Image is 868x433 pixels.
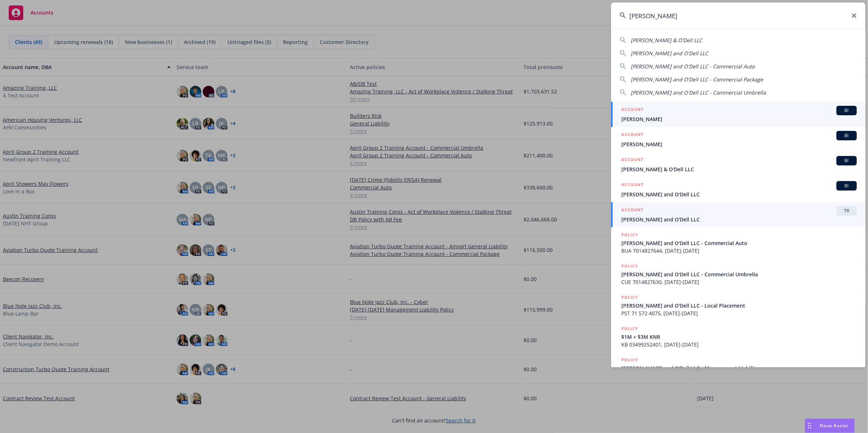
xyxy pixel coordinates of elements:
a: ACCOUNTBI[PERSON_NAME] and O'Dell LLC [611,177,865,202]
a: ACCOUNTBI[PERSON_NAME] [611,102,865,127]
span: [PERSON_NAME] and O'Dell LLC - Commercial Auto [631,63,755,70]
span: CUE 7014827630, [DATE]-[DATE] [621,278,857,286]
span: $1M + $3M KNR [621,333,857,341]
a: POLICY[PERSON_NAME] and O'Dell LLC - Commercial UmbrellaCUE 7014827630, [DATE]-[DATE] [611,258,865,290]
span: BI [839,107,854,114]
span: BUA 7014827644, [DATE]-[DATE] [621,247,857,254]
span: Nova Assist [820,422,849,429]
h5: ACCOUNT [621,131,643,140]
span: [PERSON_NAME] and O'Dell LLC - Commercial Umbrella [631,89,766,96]
span: [PERSON_NAME] and O'Dell LLC - Local Placement [621,302,857,309]
a: POLICY[PERSON_NAME] and O'Dell LLC - Local PlacementPST 71 572 4075, [DATE]-[DATE] [611,290,865,321]
h5: ACCOUNT [621,206,643,215]
span: KB 03499252401, [DATE]-[DATE] [621,341,857,348]
span: [PERSON_NAME] [621,140,857,148]
span: BI [839,132,854,139]
span: [PERSON_NAME] [621,115,857,123]
h5: POLICY [621,294,638,301]
span: [PERSON_NAME] and O'Dell LLC - Commercial Umbrella [621,270,857,278]
h5: ACCOUNT [621,156,643,165]
span: PST 71 572 4075, [DATE]-[DATE] [621,309,857,317]
span: [PERSON_NAME] and O'Dell LLC [621,191,857,198]
h5: POLICY [621,262,638,270]
span: [PERSON_NAME] and O'Dell LLC [631,50,708,57]
h5: POLICY [621,231,638,238]
span: BI [839,183,854,189]
span: [PERSON_NAME] & O'Dell LLC [631,37,702,44]
h5: POLICY [621,325,638,332]
span: [PERSON_NAME] and O'Dell LLC [621,216,857,223]
span: [PERSON_NAME] and O'Dell LLC - Commercial Auto [621,239,857,247]
a: POLICY[PERSON_NAME] and O'Dell LLC - Commercial AutoBUA 7014827644, [DATE]-[DATE] [611,227,865,258]
h5: ACCOUNT [621,106,643,115]
input: Search... [611,3,865,29]
a: ACCOUNTBI[PERSON_NAME] [611,127,865,152]
h5: POLICY [621,356,638,364]
span: [PERSON_NAME] and O'Dell LLC - Management Liability [621,364,857,372]
span: [PERSON_NAME] & O'Dell LLC [621,165,857,173]
span: BI [839,157,854,164]
span: [PERSON_NAME] and O'Dell LLC - Commercial Package [631,76,763,83]
span: TR [839,208,854,214]
h5: ACCOUNT [621,181,643,190]
a: ACCOUNTBI[PERSON_NAME] & O'Dell LLC [611,152,865,177]
a: ACCOUNTTR[PERSON_NAME] and O'Dell LLC [611,202,865,227]
a: POLICY$1M + $3M KNRKB 03499252401, [DATE]-[DATE] [611,321,865,352]
div: Drag to move [805,419,814,433]
button: Nova Assist [805,418,855,433]
a: POLICY[PERSON_NAME] and O'Dell LLC - Management Liability [611,352,865,384]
